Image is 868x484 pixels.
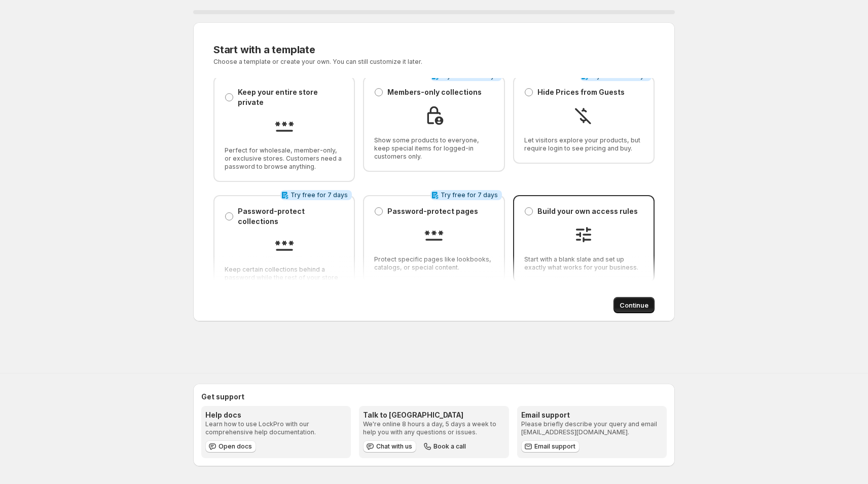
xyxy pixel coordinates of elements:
p: Learn how to use LockPro with our comprehensive help documentation. [205,420,347,436]
span: Keep certain collections behind a password while the rest of your store is open. [225,266,344,290]
button: Chat with us [363,440,416,453]
p: Choose a template or create your own. You can still customize it later. [213,58,534,66]
span: Try free for 7 days [441,191,498,199]
img: Build your own access rules [573,225,594,245]
button: Continue [613,297,655,313]
span: Email support [534,442,575,451]
img: Hide Prices from Guests [573,105,594,126]
span: Protect specific pages like lookbooks, catalogs, or special content. [374,255,493,272]
p: Please briefly describe your query and email [EMAIL_ADDRESS][DOMAIN_NAME]. [521,420,663,436]
h2: Get support [201,392,667,402]
span: Open docs [219,442,252,451]
p: We're online 8 hours a day, 5 days a week to help you with any questions or issues. [363,420,504,436]
span: Continue [620,300,648,310]
span: Perfect for wholesale, member-only, or exclusive stores. Customers need a password to browse anyt... [225,146,344,171]
p: Members-only collections [387,87,482,97]
h3: Email support [521,410,663,420]
span: Show some products to everyone, keep special items for logged-in customers only. [374,136,493,161]
img: Password-protect pages [424,225,444,245]
span: Let visitors explore your products, but require login to see pricing and buy. [524,136,643,153]
p: Keep your entire store private [238,87,344,107]
img: Members-only collections [424,105,444,126]
p: Password-protect collections [238,206,344,227]
span: Chat with us [376,442,412,451]
img: Keep your entire store private [274,116,295,136]
span: Start with a blank slate and set up exactly what works for your business. [524,255,643,272]
span: Start with a template [213,44,315,56]
button: Book a call [420,440,470,453]
h3: Help docs [205,410,347,420]
span: Try free for 7 days [291,191,348,199]
span: Book a call [433,442,466,451]
h3: Talk to [GEOGRAPHIC_DATA] [363,410,504,420]
a: Open docs [205,440,256,453]
p: Build your own access rules [537,206,638,216]
a: Email support [521,440,580,453]
img: Password-protect collections [274,235,295,255]
p: Password-protect pages [387,206,478,216]
p: Hide Prices from Guests [537,87,625,97]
